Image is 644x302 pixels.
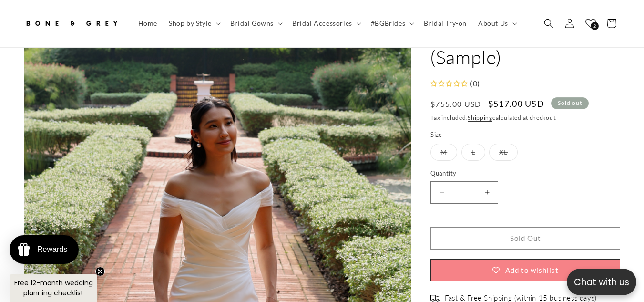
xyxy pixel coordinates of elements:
[591,22,599,31] span: 2
[163,13,225,33] summary: Shop by Style
[430,99,481,110] s: $755.00 USD
[478,19,508,28] span: About Us
[580,13,601,34] a: 2
[292,19,352,28] span: Bridal Accessories
[489,144,518,161] label: XL
[424,19,467,28] span: Bridal Try-on
[430,144,457,161] label: M
[169,19,212,28] span: Shop by Style
[430,169,620,179] label: Quantity
[37,245,67,254] div: Rewards
[286,13,365,33] summary: Bridal Accessories
[225,13,286,33] summary: Bridal Gowns
[20,10,123,38] a: Bone and Grey Bridal
[468,77,480,91] div: (0)
[10,274,97,302] div: Free 12-month wedding planning checklistClose teaser
[133,13,163,33] a: Home
[430,227,620,250] button: Sold Out
[488,98,544,111] span: $517.00 USD
[14,278,93,298] span: Free 12-month wedding planning checklist
[567,269,636,295] button: Open chatbox
[365,13,418,33] summary: #BGBrides
[533,14,596,31] button: Write a review
[461,144,485,161] label: L
[24,13,119,34] img: Bone and Grey Bridal
[430,130,443,140] legend: Size
[95,267,105,276] button: Close teaser
[230,19,274,28] span: Bridal Gowns
[472,13,521,33] summary: About Us
[418,13,472,33] a: Bridal Try-on
[63,54,105,62] a: Write a review
[371,19,405,28] span: #BGBrides
[551,98,589,110] span: Sold out
[567,275,636,289] p: Chat with us
[138,19,157,28] span: Home
[430,114,620,123] div: Tax included. calculated at checkout.
[430,259,620,281] button: Add to wishlist
[538,13,559,34] summary: Search
[468,115,492,122] a: Shipping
